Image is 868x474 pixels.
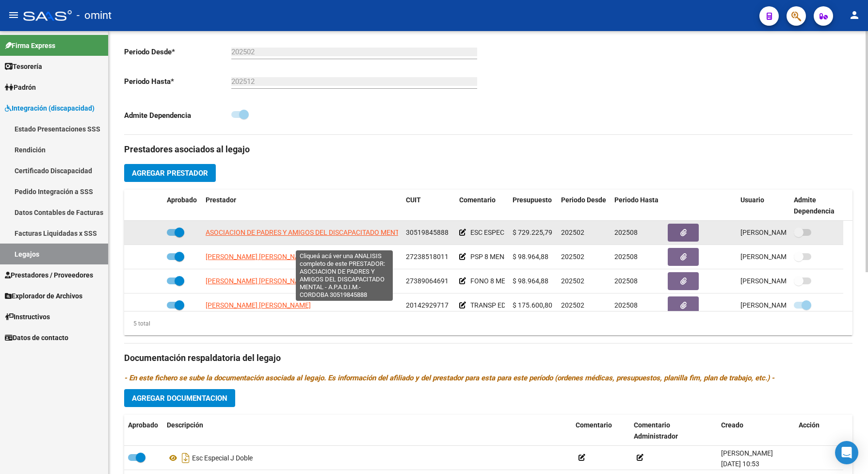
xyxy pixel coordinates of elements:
[206,253,311,261] span: [PERSON_NAME] [PERSON_NAME]
[470,229,569,236] span: ESC ESPECIAL J DOBLE SIN DEP
[849,9,860,21] mat-icon: person
[163,190,202,222] datatable-header-cell: Aprobado
[611,190,664,222] datatable-header-cell: Periodo Hasta
[614,229,638,236] span: 202508
[163,415,572,447] datatable-header-cell: Descripción
[124,110,231,121] p: Admite Dependencia
[614,253,638,261] span: 202508
[5,82,36,93] span: Padrón
[557,190,611,222] datatable-header-cell: Periodo Desde
[5,61,42,72] span: Tesorería
[455,190,509,222] datatable-header-cell: Comentario
[402,190,455,222] datatable-header-cell: CUIT
[470,253,529,261] span: PSP 8 MENSUALES
[124,389,235,407] button: Agregar Documentacion
[561,229,584,236] span: 202502
[721,460,759,468] span: [DATE] 10:53
[513,229,552,236] span: $ 729.225,79
[513,277,548,285] span: $ 98.964,88
[206,301,311,309] span: [PERSON_NAME] [PERSON_NAME]
[8,9,19,21] mat-icon: menu
[167,196,197,204] span: Aprobado
[561,301,584,309] span: 202502
[124,374,774,382] i: - En este fichero se sube la documentación asociada al legajo. Es información del afiliado y del ...
[132,394,227,403] span: Agregar Documentacion
[790,190,843,222] datatable-header-cell: Admite Dependencia
[470,301,568,309] span: TRANSP EDUC C/DEP 240 KM M
[721,449,773,457] span: [PERSON_NAME]
[128,421,158,429] span: Aprobado
[406,301,449,309] span: 20142929717
[737,190,790,222] datatable-header-cell: Usuario
[206,196,236,204] span: Prestador
[572,415,630,447] datatable-header-cell: Comentario
[717,415,795,447] datatable-header-cell: Creado
[5,103,95,114] span: Integración (discapacidad)
[794,196,835,215] span: Admite Dependencia
[406,277,449,285] span: 27389064691
[795,415,843,447] datatable-header-cell: Acción
[5,40,55,51] span: Firma Express
[576,421,612,429] span: Comentario
[124,318,150,329] div: 5 total
[614,277,638,285] span: 202508
[124,164,216,182] button: Agregar Prestador
[124,76,231,87] p: Periodo Hasta
[740,196,764,204] span: Usuario
[202,190,402,222] datatable-header-cell: Prestador
[206,277,311,285] span: [PERSON_NAME] [PERSON_NAME]
[614,196,659,204] span: Periodo Hasta
[509,190,557,222] datatable-header-cell: Presupuesto
[459,196,496,204] span: Comentario
[5,270,93,280] span: Prestadores / Proveedores
[406,229,449,236] span: 30519845888
[740,301,817,309] span: [PERSON_NAME] [DATE]
[513,196,552,204] span: Presupuesto
[124,415,163,447] datatable-header-cell: Aprobado
[561,196,606,204] span: Periodo Desde
[561,277,584,285] span: 202502
[5,332,68,343] span: Datos de contacto
[561,253,584,261] span: 202502
[406,196,421,204] span: CUIT
[132,169,208,178] span: Agregar Prestador
[77,5,112,26] span: - omint
[513,253,548,261] span: $ 98.964,88
[634,421,678,440] span: Comentario Administrador
[124,47,231,57] p: Periodo Desde
[835,441,858,464] div: Open Intercom Messenger
[124,143,852,156] h3: Prestadores asociados al legajo
[513,301,552,309] span: $ 175.600,80
[179,450,192,466] i: Descargar documento
[124,351,852,365] h3: Documentación respaldatoria del legajo
[740,253,817,261] span: [PERSON_NAME] [DATE]
[721,421,743,429] span: Creado
[5,291,82,301] span: Explorador de Archivos
[406,253,449,261] span: 27238518011
[740,229,817,236] span: [PERSON_NAME] [DATE]
[470,277,534,285] span: FONO 8 MENSUALES
[5,311,50,322] span: Instructivos
[799,421,820,429] span: Acción
[206,229,482,236] span: ASOCIACION DE PADRES Y AMIGOS DEL DISCAPACITADO MENTAL - A.P.A.D.I.M.- CORDOBA
[630,415,717,447] datatable-header-cell: Comentario Administrador
[740,277,817,285] span: [PERSON_NAME] [DATE]
[167,450,568,466] div: Esc Especial J Doble
[167,421,203,429] span: Descripción
[614,301,638,309] span: 202508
